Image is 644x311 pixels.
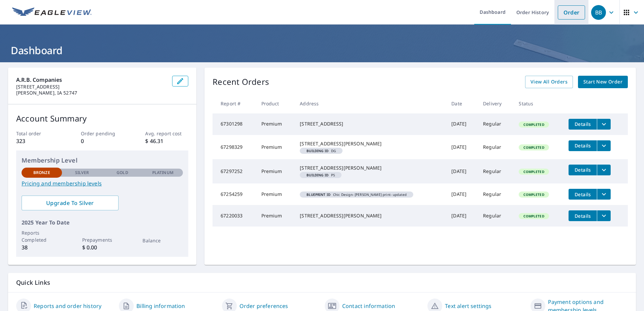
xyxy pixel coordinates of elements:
span: Details [573,213,593,219]
p: $ 46.31 [145,137,188,145]
p: Silver [75,170,89,176]
td: [DATE] [446,159,478,183]
p: Avg. report cost [145,130,188,137]
a: Reports and order history [34,302,101,310]
p: Gold [117,170,128,176]
span: Details [573,142,593,149]
a: Contact information [342,302,395,310]
button: filesDropdownBtn-67220033 [597,210,611,221]
span: Completed [519,145,548,150]
p: 2025 Year To Date [22,218,183,227]
td: Premium [256,159,295,183]
p: [PERSON_NAME], IA 52747 [16,90,167,96]
td: Regular [478,183,513,205]
a: Upgrade To Silver [22,196,119,210]
td: Premium [256,183,295,205]
p: Prepayments [82,236,123,243]
p: Bronze [33,170,50,176]
a: Order [558,5,585,20]
p: Order pending [81,130,124,137]
th: Delivery [478,94,513,113]
a: Pricing and membership levels [22,179,183,187]
a: Text alert settings [445,302,491,310]
p: Reports Completed [22,229,62,243]
span: Upgrade To Silver [27,199,113,207]
button: detailsBtn-67254259 [569,189,597,200]
button: detailsBtn-67297252 [569,165,597,175]
span: Completed [519,192,548,197]
td: Regular [478,135,513,159]
span: Completed [519,214,548,218]
p: Account Summary [16,112,188,125]
span: View All Orders [530,78,568,86]
div: [STREET_ADDRESS][PERSON_NAME] [300,140,441,147]
div: [STREET_ADDRESS][PERSON_NAME] [300,165,441,171]
th: Status [513,94,563,113]
button: filesDropdownBtn-67254259 [597,189,611,200]
p: 0 [81,137,124,145]
p: Total order [16,130,59,137]
td: [DATE] [446,113,478,135]
span: Details [573,191,593,198]
a: Billing information [136,302,185,310]
p: A.R.B. Companies [16,76,167,84]
td: Premium [256,135,295,159]
p: Membership Level [22,156,183,165]
a: View All Orders [525,76,573,88]
th: Date [446,94,478,113]
th: Product [256,94,295,113]
td: [DATE] [446,205,478,227]
p: Recent Orders [213,76,269,88]
span: Details [573,167,593,173]
p: 38 [22,243,62,251]
p: [STREET_ADDRESS] [16,84,167,90]
div: [STREET_ADDRESS][PERSON_NAME] [300,212,441,219]
span: DG [302,149,340,152]
p: Balance [142,237,183,244]
p: Platinum [152,170,173,176]
p: Quick Links [16,278,628,287]
em: Building ID [307,149,328,152]
span: Chic Design- [PERSON_NAME] print- updated [302,193,411,196]
button: filesDropdownBtn-67297252 [597,165,611,175]
td: 67301298 [213,113,256,135]
span: Details [573,121,593,127]
a: Start New Order [578,76,628,88]
span: Completed [519,169,548,174]
button: detailsBtn-67301298 [569,119,597,130]
p: $ 0.00 [82,243,123,251]
td: Premium [256,205,295,227]
span: Start New Order [583,78,622,86]
td: Regular [478,205,513,227]
button: filesDropdownBtn-67298329 [597,140,611,151]
th: Report # [213,94,256,113]
em: Blueprint ID [307,193,330,196]
h1: Dashboard [8,43,636,57]
td: 67254259 [213,183,256,205]
p: 323 [16,137,59,145]
span: Completed [519,122,548,127]
td: Premium [256,113,295,135]
em: Building ID [307,173,328,177]
td: [DATE] [446,183,478,205]
button: detailsBtn-67220033 [569,210,597,221]
th: Address [294,94,446,113]
button: detailsBtn-67298329 [569,140,597,151]
img: EV Logo [12,7,92,18]
td: 67297252 [213,159,256,183]
span: PS [302,173,339,177]
td: Regular [478,113,513,135]
div: BB [591,5,606,20]
td: 67298329 [213,135,256,159]
td: Regular [478,159,513,183]
td: [DATE] [446,135,478,159]
td: 67220033 [213,205,256,227]
div: [STREET_ADDRESS] [300,120,441,127]
a: Order preferences [239,302,288,310]
button: filesDropdownBtn-67301298 [597,119,611,130]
